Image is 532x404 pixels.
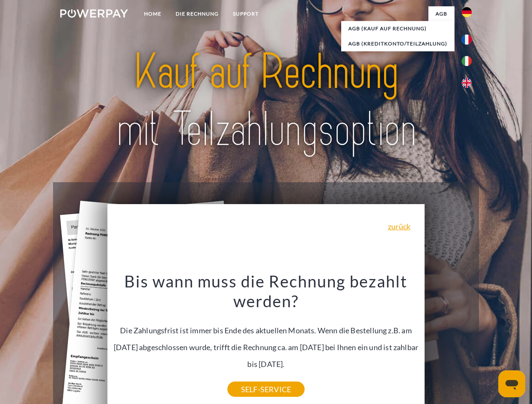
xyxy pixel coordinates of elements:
[388,223,410,230] a: zurück
[226,6,266,21] a: SUPPORT
[137,6,168,21] a: Home
[462,35,472,45] img: fr
[80,40,452,161] img: title-powerpay_de.svg
[341,21,454,36] a: AGB (Kauf auf Rechnung)
[428,6,454,21] a: agb
[112,271,420,311] h3: Bis wann muss die Rechnung bezahlt werden?
[462,78,472,88] img: en
[112,271,420,389] div: Die Zahlungsfrist ist immer bis Ende des aktuellen Monats. Wenn die Bestellung z.B. am [DATE] abg...
[168,6,226,21] a: DIE RECHNUNG
[462,56,472,66] img: it
[341,36,454,51] a: AGB (Kreditkonto/Teilzahlung)
[498,370,525,397] iframe: Schaltfläche zum Öffnen des Messaging-Fensters
[462,7,472,17] img: de
[227,382,305,397] a: SELF-SERVICE
[60,9,128,18] img: logo-powerpay-white.svg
